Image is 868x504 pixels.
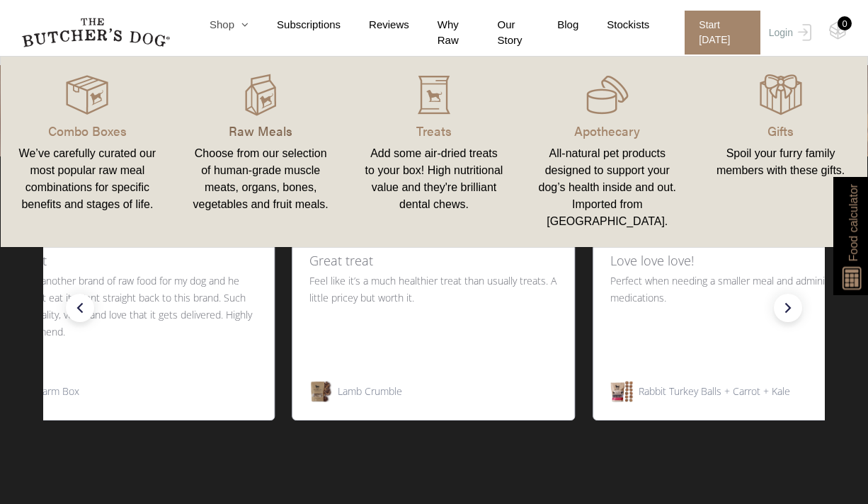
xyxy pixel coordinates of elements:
[610,273,858,372] p: Perfect when needing a smaller meal and administering medications.
[409,17,469,49] a: Why Raw
[18,145,157,213] div: We’ve carefully curated our most popular raw meal combinations for specific benefits and stages o...
[43,195,824,420] div: 7 slides
[191,145,331,213] div: Choose from our selection of human-grade muscle meats, organs, bones, vegetables and fruit meals.
[310,252,558,270] h3: Great treat
[38,386,79,397] span: Farm Box
[469,17,530,49] a: Our Story
[711,145,850,179] div: Spoil your furry family members with these gifts.
[348,71,521,233] a: Treats Add some air-dried treats to your box! High nutritional value and they're brilliant dental...
[66,294,94,322] div: previous slide
[537,121,677,140] p: Apothecary
[845,184,862,261] span: Food calculator
[520,71,694,233] a: Apothecary All-natural pet products designed to support your dog’s health inside and out. Importe...
[9,273,257,372] p: Dough another brand of raw food for my dog and he wouldn’t eat it. Went straight back to this bra...
[639,386,790,397] span: Rabbit Turkey Balls + Carrot + Kale
[610,380,858,403] div: Navigate to Rabbit Turkey Balls + Carrot + Kale
[338,386,403,397] span: Lamb Crumble
[694,71,867,233] a: Gifts Spoil your furry family members with these gifts.
[1,71,174,233] a: Combo Boxes We’ve carefully curated our most popular raw meal combinations for specific benefits ...
[685,11,760,55] span: Start [DATE]
[711,121,850,140] p: Gifts
[537,145,677,230] div: All-natural pet products designed to support your dog’s health inside and out. Imported from [GEO...
[365,121,504,140] p: Treats
[191,121,331,140] p: Raw Meals
[610,252,858,270] h3: Love love love!
[249,17,341,33] a: Subscriptions
[9,380,257,403] div: Navigate to Farm Box
[829,21,847,40] img: TBD_Cart-Empty.png
[838,16,852,30] div: 0
[578,17,649,33] a: Stockists
[292,195,576,420] li: slide 3 out of 7
[310,380,558,403] div: Navigate to Lamb Crumble
[181,17,249,33] a: Shop
[174,71,348,233] a: Raw Meals Choose from our selection of human-grade muscle meats, organs, bones, vegetables and fr...
[18,121,157,140] p: Combo Boxes
[341,17,409,33] a: Reviews
[9,252,257,270] h3: Love it
[765,11,811,55] a: Login
[529,17,578,33] a: Blog
[670,11,765,55] a: Start [DATE]
[310,273,558,372] p: Feel like it’s a much healthier treat than usually treats. A little pricey but worth it.
[774,294,802,322] div: next slide
[365,145,504,213] div: Add some air-dried treats to your box! High nutritional value and they're brilliant dental chews.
